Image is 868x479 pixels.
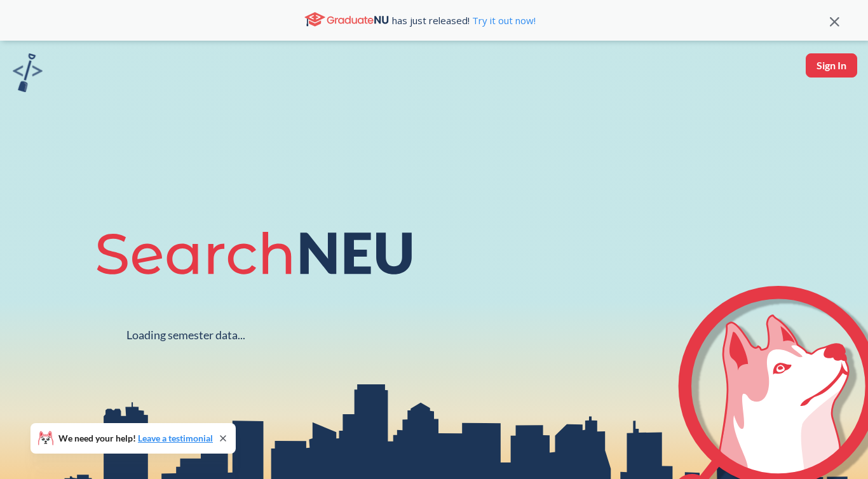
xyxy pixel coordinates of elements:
[13,53,43,96] a: sandbox logo
[392,13,536,27] span: has just released!
[138,433,213,443] a: Leave a testimonial
[58,434,213,443] span: We need your help!
[806,53,857,78] button: Sign In
[470,14,536,27] a: Try it out now!
[13,53,43,92] img: sandbox logo
[126,328,245,342] div: Loading semester data...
